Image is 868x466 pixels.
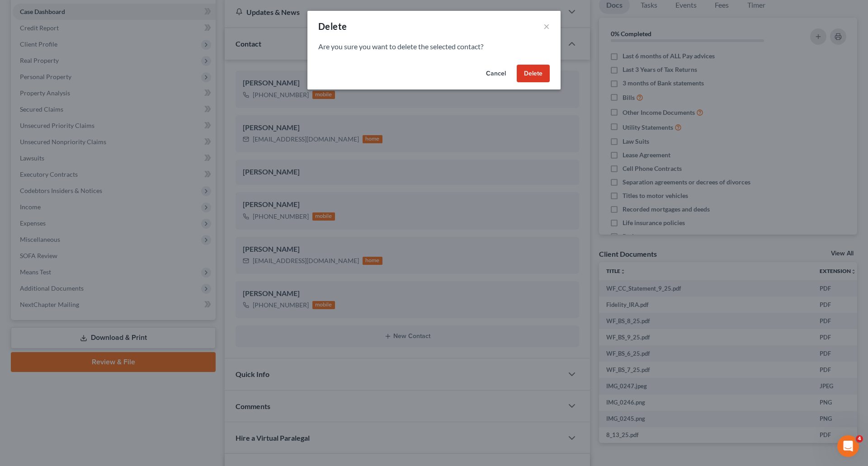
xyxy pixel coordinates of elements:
button: Delete [517,65,550,83]
iframe: Intercom live chat [837,435,859,457]
button: Cancel [479,65,513,83]
span: 4 [856,435,863,442]
div: Delete [318,20,347,33]
p: Are you sure you want to delete the selected contact? [318,42,550,52]
button: × [543,21,550,32]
